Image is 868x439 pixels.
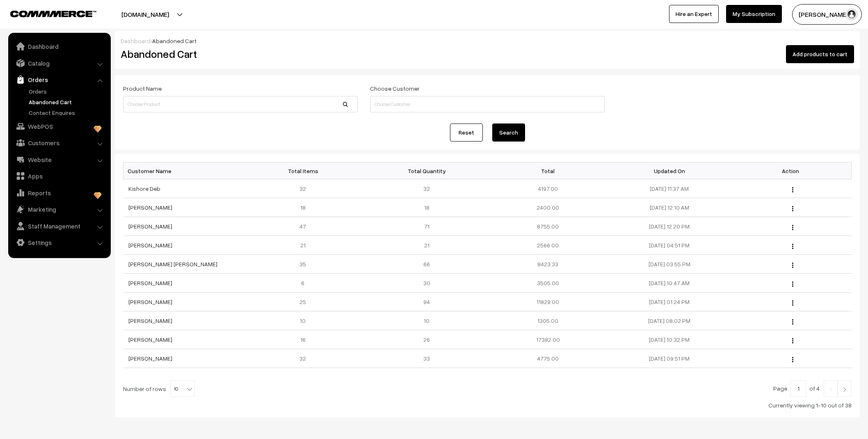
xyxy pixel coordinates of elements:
[609,293,730,311] td: [DATE] 01:24 PM
[792,187,793,192] img: Menu
[845,8,858,21] img: user
[128,298,172,305] a: [PERSON_NAME]
[609,179,730,198] td: [DATE] 11:37 AM
[487,217,609,236] td: 8755.00
[366,349,487,368] td: 33
[10,39,108,54] a: Dashboard
[792,225,793,230] img: Menu
[128,204,172,211] a: [PERSON_NAME]
[244,179,366,198] td: 32
[366,198,487,217] td: 18
[487,330,609,349] td: 17382.00
[487,179,609,198] td: 4197.00
[10,135,108,150] a: Customers
[609,255,730,274] td: [DATE] 03:55 PM
[244,311,366,330] td: 10
[244,236,366,255] td: 21
[93,4,198,25] button: [DOMAIN_NAME]
[10,72,108,87] a: Orders
[366,236,487,255] td: 21
[123,384,166,393] span: Number of rows
[792,244,793,249] img: Menu
[609,330,730,349] td: [DATE] 10:32 PM
[10,11,96,17] img: COMMMERCE
[10,202,108,217] a: Marketing
[10,152,108,167] a: Website
[809,385,820,392] span: of 4
[121,48,357,60] h2: Abandoned Cart
[366,179,487,198] td: 32
[487,274,609,293] td: 3505.00
[786,45,854,63] button: Add products to cart
[10,235,108,250] a: Settings
[792,4,862,25] button: [PERSON_NAME]
[366,330,487,349] td: 26
[827,387,834,392] img: Left
[487,162,609,179] th: Total
[609,274,730,293] td: [DATE] 10:47 AM
[244,255,366,274] td: 35
[609,198,730,217] td: [DATE] 12:10 AM
[726,5,782,23] a: My Subscription
[244,162,366,179] th: Total Items
[121,37,151,44] a: Dashboard
[792,281,793,287] img: Menu
[128,185,160,192] a: Kishore Deb
[487,255,609,274] td: 8423.33
[10,219,108,233] a: Staff Management
[366,293,487,311] td: 94
[10,169,108,183] a: Apps
[170,380,195,397] span: 10
[128,279,172,286] a: [PERSON_NAME]
[152,37,196,44] span: Abandoned Cart
[730,162,852,179] th: Action
[492,123,525,142] button: Search
[128,355,172,362] a: [PERSON_NAME]
[128,336,172,343] a: [PERSON_NAME]
[123,84,162,93] label: Product Name
[10,8,82,18] a: COMMMERCE
[10,185,108,200] a: Reports
[773,385,787,392] span: Page
[171,381,194,397] span: 10
[450,123,483,142] a: Reset
[128,223,172,230] a: [PERSON_NAME]
[128,261,217,268] a: [PERSON_NAME] [PERSON_NAME]
[609,217,730,236] td: [DATE] 12:20 PM
[123,96,358,112] input: Choose Product
[792,319,793,325] img: Menu
[123,162,245,179] th: Customer Name
[609,349,730,368] td: [DATE] 09:51 PM
[10,56,108,71] a: Catalog
[370,84,420,93] label: Choose Customer
[121,37,854,45] div: /
[669,5,719,23] a: Hire an Expert
[10,119,108,134] a: WebPOS
[128,242,172,249] a: [PERSON_NAME]
[244,198,366,217] td: 18
[244,274,366,293] td: 6
[792,206,793,211] img: Menu
[792,263,793,268] img: Menu
[609,311,730,330] td: [DATE] 08:02 PM
[123,401,852,409] div: Currently viewing 1-10 out of 38
[487,236,609,255] td: 2566.00
[27,87,108,96] a: Orders
[366,162,487,179] th: Total Quantity
[487,198,609,217] td: 2400.00
[366,217,487,236] td: 71
[27,98,108,106] a: Abandoned Cart
[366,274,487,293] td: 30
[487,349,609,368] td: 4775.00
[244,293,366,311] td: 25
[487,293,609,311] td: 11829.00
[792,300,793,306] img: Menu
[244,330,366,349] td: 16
[370,96,605,112] input: Choose Customer
[609,162,730,179] th: Updated On
[244,217,366,236] td: 47
[244,349,366,368] td: 32
[792,357,793,362] img: Menu
[27,108,108,117] a: Contact Enquires
[609,236,730,255] td: [DATE] 04:51 PM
